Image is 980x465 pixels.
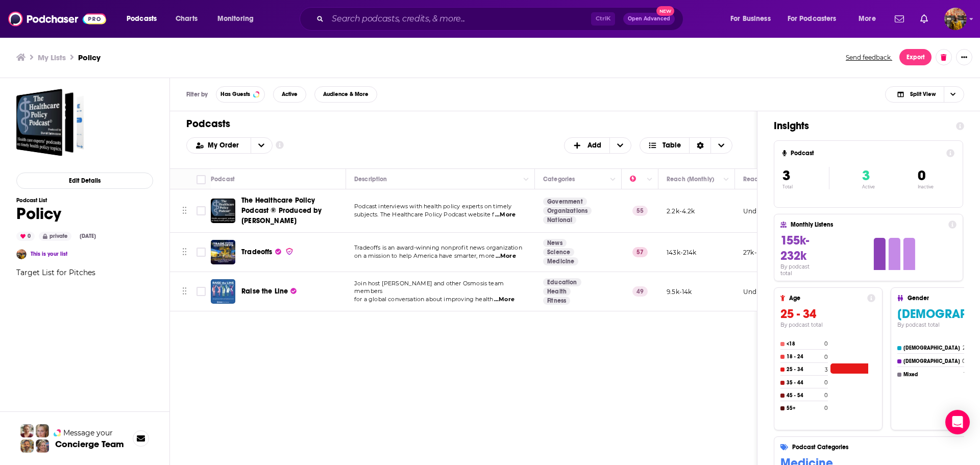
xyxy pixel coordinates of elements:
[354,296,493,303] span: for a global conversation about improving health
[667,248,697,257] p: 143k-214k
[323,91,369,97] span: Audience & More
[197,248,206,257] span: Toggle select row
[663,142,681,149] span: Table
[591,12,615,26] span: Ctrl K
[885,86,964,103] button: Choose View
[787,380,822,386] h4: 35 - 44
[903,372,962,378] h4: Mixed
[963,345,966,351] h4: 2
[187,142,251,149] button: open menu
[169,11,204,27] a: Charts
[55,439,124,449] h3: Concierge Team
[176,12,198,26] span: Charts
[36,424,49,437] img: Jules Profile
[899,49,932,65] button: Export
[543,278,581,286] a: Education
[640,137,733,154] h2: Choose View
[16,268,95,277] span: Target List for Pitches
[743,287,776,296] p: Under 1.3k
[656,6,675,16] span: New
[689,138,710,153] div: Sort Direction
[186,91,208,98] h3: Filter by
[632,247,648,257] p: 57
[743,207,776,215] p: Under 1.9k
[251,138,272,153] button: open menu
[16,249,27,259] img: Hiran Ratnayake
[309,7,693,31] div: Search podcasts, credits, & more...
[31,251,67,257] a: This is your list
[273,86,306,103] button: Active
[564,137,631,154] button: + Add
[210,11,267,27] button: open menu
[730,12,771,26] span: For Business
[208,142,242,149] span: My Order
[186,117,732,130] h1: Podcasts
[632,286,648,297] p: 49
[38,53,66,62] h3: My Lists
[496,252,516,260] span: ...More
[791,221,944,228] h4: Monthly Listens
[241,195,342,226] a: The Healthcare Policy Podcast ® Produced by [PERSON_NAME]
[743,248,768,257] p: 27k-33k
[16,197,100,204] h3: Podcast List
[944,8,967,30] img: User Profile
[787,341,822,347] h4: <18
[962,358,966,364] h4: 0
[543,239,567,247] a: News
[314,86,377,103] button: Audience & More
[789,295,863,302] h4: Age
[945,410,970,434] div: Open Intercom Messenger
[780,322,875,328] h4: By podcast total
[891,10,908,28] a: Show notifications dropdown
[276,140,284,150] a: Show additional information
[181,203,188,218] button: Move
[787,393,822,399] h4: 45 - 54
[241,248,273,256] span: Tradeoffs
[667,287,692,296] p: 9.5k-14k
[824,392,828,399] h4: 0
[63,428,113,438] span: Message your
[780,263,822,277] h4: By podcast total
[774,119,948,132] h1: Insights
[910,91,936,97] span: Split View
[628,16,670,21] span: Open Advanced
[211,240,235,264] img: Tradeoffs
[8,9,106,29] img: Podchaser - Follow, Share and Rate Podcasts
[543,198,587,206] a: Government
[354,203,511,210] span: Podcast interviews with health policy experts on timely
[39,232,71,241] div: private
[241,286,297,297] a: Raise the Line
[354,252,495,259] span: on a mission to help America have smarter, more
[197,206,206,215] span: Toggle select row
[956,49,972,65] button: Show More Button
[328,11,591,27] input: Search podcasts, credits, & more...
[623,13,675,25] button: Open AdvancedNew
[964,371,966,378] h4: 1
[495,211,516,219] span: ...More
[787,405,822,411] h4: 55+
[354,211,494,218] span: subjects. The Healthcare Policy Podcast website f
[20,439,34,453] img: Jon Profile
[543,248,574,256] a: Science
[211,199,235,223] img: The Healthcare Policy Podcast ® Produced by David Introcaso
[186,137,273,154] h2: Choose List sort
[119,11,170,27] button: open menu
[16,173,153,189] button: Edit Details
[944,8,967,30] span: Logged in as hratnayake
[787,366,823,373] h4: 25 - 34
[543,287,571,296] a: Health
[16,89,84,156] a: Policy
[851,11,889,27] button: open menu
[20,424,34,437] img: Sydney Profile
[285,247,293,256] img: verified Badge
[859,12,876,26] span: More
[723,11,783,27] button: open menu
[916,10,932,28] a: Show notifications dropdown
[78,53,101,62] h3: Policy
[782,184,829,189] p: Total
[216,86,265,103] button: Has Guests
